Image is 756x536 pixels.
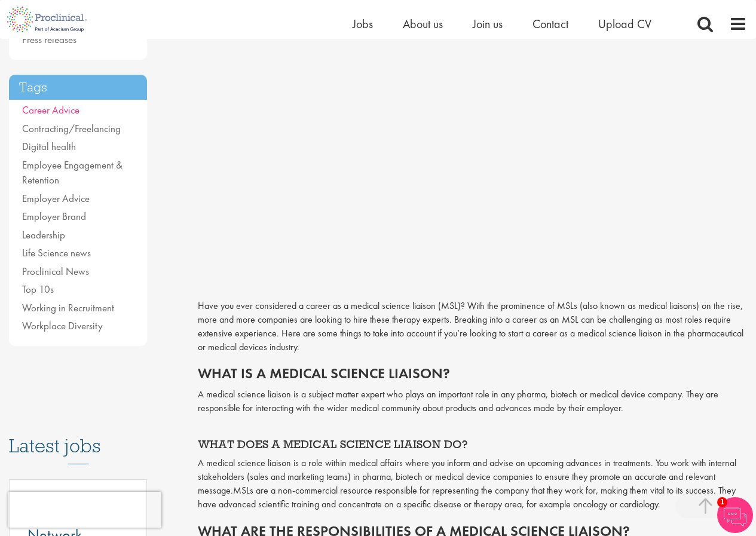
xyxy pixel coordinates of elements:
span: WHAT DOES A MEDICAL SCIENCE LIAISON DO? [198,437,467,451]
iframe: How to become a medical science liaison [198,32,676,295]
span: MSLs are a non-commercial resource responsible for representing the company that they work for, m... [198,484,736,510]
a: Top 10s [22,283,54,296]
a: Proclinical News [22,265,89,278]
a: Employer Advice [22,192,90,205]
a: Leadership [22,228,65,241]
a: Digital health [22,140,76,153]
a: Contact [532,16,568,32]
a: Workplace Diversity [22,319,103,332]
a: About us [403,16,443,32]
span: 1 [717,497,727,507]
p: A medical science liaison is a subject matter expert who plays an important role in any pharma, b... [198,388,747,415]
a: Press releases [22,33,76,46]
a: Employer Brand [22,210,86,223]
a: Working in Recruitment [22,301,114,314]
h3: Tags [9,75,147,100]
a: Jobs [353,16,373,32]
span: A medical science liaison is a role within medical affairs where you inform and advise on upcomin... [198,457,736,497]
h3: Latest jobs [9,406,147,464]
a: Contracting/Freelancing [22,122,121,135]
a: Upload CV [598,16,651,32]
img: Chatbot [717,497,753,533]
iframe: reCAPTCHA [8,492,161,528]
a: Career Advice [22,103,79,117]
a: Employee Engagement & Retention [22,158,123,187]
h2: What is a medical science liaison? [198,366,747,381]
a: Life Science news [22,246,91,259]
a: Join us [473,16,503,32]
p: Have you ever considered a career as a medical science liaison (MSL)? With the prominence of MSLs... [198,299,747,354]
